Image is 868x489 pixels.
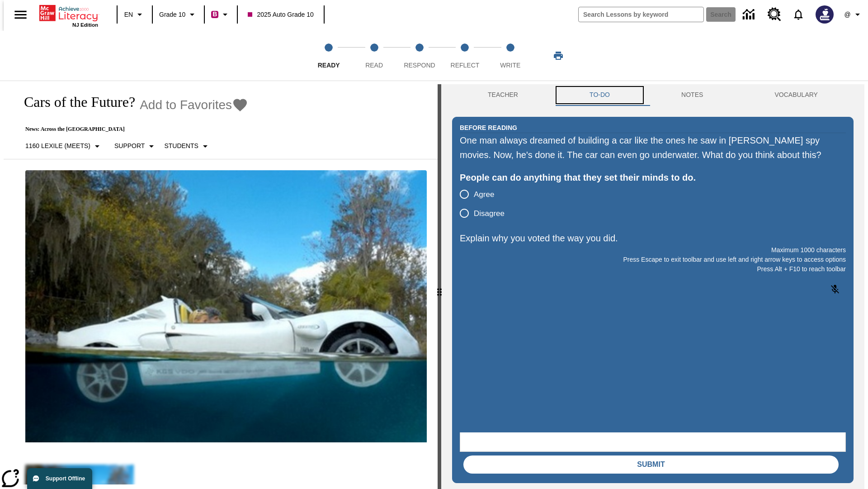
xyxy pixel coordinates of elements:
span: Respond [404,62,435,69]
button: Ready step 1 of 5 [302,31,355,81]
span: Reflect [451,62,480,69]
div: reading [4,84,438,484]
p: 1160 Lexile (Meets) [25,141,90,151]
p: Maximum 1000 characters [460,245,846,255]
span: Grade 10 [159,10,185,19]
span: EN [124,10,133,19]
span: Add to Favorites [140,98,232,112]
button: Open side menu [7,1,34,28]
button: Support Offline [27,468,92,489]
div: Press Enter or Spacebar and then press right and left arrow keys to move the slider [438,84,441,489]
h1: Cars of the Future? [14,94,135,110]
button: Print [544,48,573,64]
a: Resource Center, Will open in new tab [762,2,787,27]
div: People can do anything that they set their minds to do. [460,170,846,185]
div: poll [460,185,512,223]
button: Add to Favorites - Cars of the Future? [140,97,248,113]
p: Press Escape to exit toolbar and use left and right arrow keys to access options [460,255,846,264]
img: Avatar [816,5,834,24]
img: High-tech automobile treading water. [25,170,427,442]
button: VOCABULARY [739,84,854,106]
button: Read step 2 of 5 [348,31,400,81]
span: @ [844,10,850,19]
body: Explain why you voted the way you did. Maximum 1000 characters Press Alt + F10 to reach toolbar P... [4,7,132,15]
span: Ready [318,62,340,69]
a: Notifications [787,3,810,26]
button: Reflect step 4 of 5 [439,31,491,81]
p: News: Across the [GEOGRAPHIC_DATA] [14,126,248,133]
button: Click to activate and allow voice recognition [824,278,846,300]
button: Language: EN, Select a language [120,6,149,23]
button: Profile/Settings [839,6,868,23]
span: Disagree [474,208,505,220]
span: Write [500,62,520,69]
h2: Before Reading [460,123,517,133]
span: 2025 Auto Grade 10 [248,10,313,19]
span: Agree [474,189,494,201]
button: Teacher [452,84,554,106]
button: NOTES [646,84,739,106]
p: Press Alt + F10 to reach toolbar [460,264,846,274]
p: Students [164,141,198,151]
span: NJ Edition [72,22,98,28]
span: Read [365,62,383,69]
span: Support Offline [46,475,85,482]
button: Write step 5 of 5 [484,31,537,81]
div: One man always dreamed of building a car like the ones he saw in [PERSON_NAME] spy movies. Now, h... [460,133,846,162]
button: Boost Class color is violet red. Change class color [208,6,234,23]
span: B [212,9,217,20]
button: TO-DO [554,84,646,106]
button: Respond step 3 of 5 [393,31,446,81]
input: search field [579,7,703,22]
button: Select a new avatar [810,3,839,26]
p: Support [114,141,145,151]
button: Select Lexile, 1160 Lexile (Meets) [22,138,106,154]
a: Data Center [737,2,762,27]
button: Grade: Grade 10, Select a grade [156,6,201,23]
p: Explain why you voted the way you did. [460,231,846,245]
div: Instructional Panel Tabs [452,84,854,106]
div: activity [441,84,864,489]
button: Scaffolds, Support [111,138,160,154]
button: Submit [463,455,839,474]
div: Home [39,3,98,28]
button: Select Student [160,138,214,154]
